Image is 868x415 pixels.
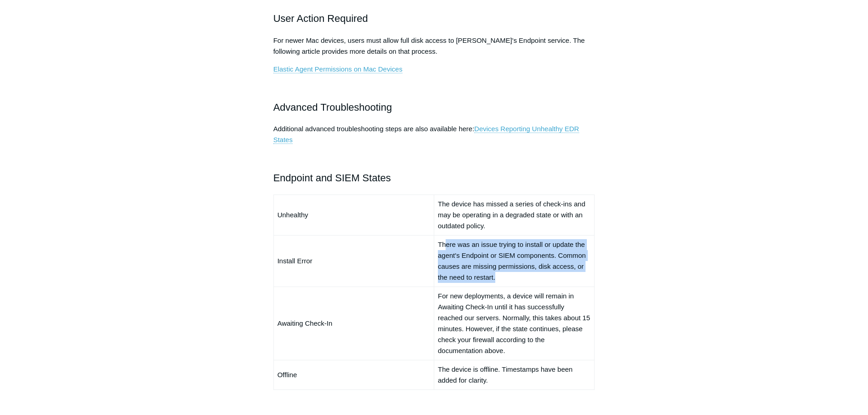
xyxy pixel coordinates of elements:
[273,99,595,115] h2: Advanced Troubleshooting
[273,195,434,235] td: Unhealthy
[273,170,595,186] h2: Endpoint and SIEM States
[273,287,434,360] td: Awaiting Check-In
[273,235,434,287] td: Install Error
[273,123,595,145] p: Additional advanced troubleshooting steps are also available here:
[434,235,594,287] td: There was an issue trying to install or update the agent's Endpoint or SIEM components. Common ca...
[273,360,434,389] td: Offline
[434,195,594,235] td: The device has missed a series of check-ins and may be operating in a degraded state or with an o...
[273,35,595,57] p: For newer Mac devices, users must allow full disk access to [PERSON_NAME]'s Endpoint service. The...
[273,10,595,26] h2: User Action Required
[434,287,594,360] td: For new deployments, a device will remain in Awaiting Check-In until it has successfully reached ...
[273,125,579,144] a: Devices Reporting Unhealthy EDR States
[434,360,594,389] td: The device is offline. Timestamps have been added for clarity.
[273,65,402,73] a: Elastic Agent Permissions on Mac Devices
